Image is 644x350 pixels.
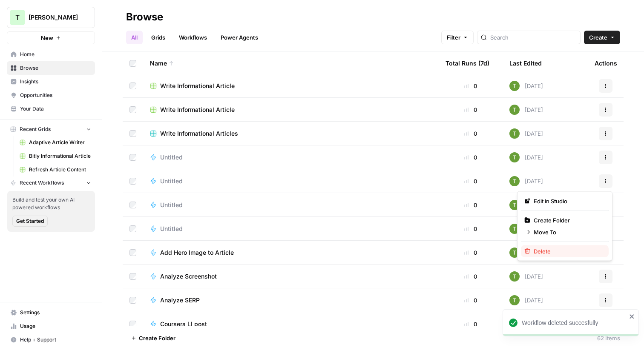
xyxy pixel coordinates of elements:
a: Write Informational Articles [150,129,432,138]
span: Your Data [20,105,91,113]
div: 0 [446,296,496,304]
img: yba7bbzze900hr86j8rqqvfn473j [509,105,520,115]
div: 0 [446,248,496,257]
button: Create Folder [126,331,181,345]
span: Untitled [160,225,183,233]
div: [DATE] [509,152,543,162]
span: Coursera LI post [160,320,207,328]
button: New [7,31,95,44]
a: Adaptive Article Writer [16,136,95,149]
span: Adaptive Article Writer [29,139,91,146]
span: Add Hero Image to Article [160,248,234,257]
a: All [126,31,143,44]
img: yba7bbzze900hr86j8rqqvfn473j [509,224,520,234]
div: Total Runs (7d) [446,51,489,75]
div: [DATE] [509,224,543,234]
span: Opportunities [20,91,91,99]
div: Browse [126,10,163,24]
a: Bitly Informational Article [16,149,95,163]
div: Last Edited [509,51,542,75]
span: Recent Workflows [20,179,64,187]
div: [DATE] [509,200,543,210]
span: Usage [20,322,91,330]
div: [DATE] [509,295,543,305]
div: [DATE] [509,81,543,91]
img: yba7bbzze900hr86j8rqqvfn473j [509,200,520,210]
span: Bitly Informational Article [29,152,91,160]
a: Refresh Article Content [16,163,95,176]
div: 0 [446,105,496,114]
button: Filter [441,31,474,44]
button: Help + Support [7,333,95,347]
span: Get Started [16,217,44,225]
a: Browse [7,61,95,75]
a: Coursera LI post [150,320,432,328]
a: Write Informational Article [150,105,432,114]
div: 62 Items [597,334,620,342]
a: Workflows [174,31,212,44]
span: Home [20,51,91,58]
button: Get Started [12,216,48,227]
span: Filter [447,33,460,42]
a: Home [7,48,95,61]
a: Settings [7,306,95,319]
span: Create Folder [139,334,175,342]
span: Write Informational Articles [160,129,238,138]
div: Workflow deleted succesfully [522,319,627,327]
div: [DATE] [509,271,543,282]
img: yba7bbzze900hr86j8rqqvfn473j [509,81,520,91]
img: yba7bbzze900hr86j8rqqvfn473j [509,248,520,258]
img: yba7bbzze900hr86j8rqqvfn473j [509,128,520,139]
a: Power Agents [216,31,263,44]
span: Untitled [160,201,183,209]
a: Add Hero Image to Article [150,248,432,257]
span: [PERSON_NAME] [29,13,80,22]
button: close [629,313,635,320]
span: Analyze SERP [160,296,200,304]
button: Recent Workflows [7,176,95,189]
a: Write Informational Article [150,82,432,90]
div: 0 [446,272,496,281]
span: Analyze Screenshot [160,272,217,281]
button: Workspace: Travis Demo [7,7,95,28]
img: yba7bbzze900hr86j8rqqvfn473j [509,176,520,186]
div: 0 [446,320,496,328]
span: Refresh Article Content [29,166,91,174]
span: T [15,12,20,23]
a: Insights [7,75,95,88]
div: [DATE] [509,105,543,115]
span: Create Folder [534,216,602,225]
a: Your Data [7,102,95,116]
span: Build and test your own AI powered workflows [12,196,90,211]
a: Analyze SERP [150,296,432,304]
div: 0 [446,177,496,185]
span: Untitled [160,177,183,185]
div: 0 [446,225,496,233]
div: [DATE] [509,248,543,258]
span: Delete [534,247,602,256]
button: Create [584,31,620,44]
div: Name [150,51,432,75]
a: Untitled [150,153,432,162]
span: Recent Grids [20,125,51,133]
span: Untitled [160,153,183,162]
div: [DATE] [509,128,543,139]
div: 0 [446,129,496,138]
span: Write Informational Article [160,105,235,114]
span: Help + Support [20,336,91,344]
a: Untitled [150,201,432,209]
span: Write Informational Article [160,82,235,90]
span: Settings [20,309,91,316]
span: Browse [20,64,91,72]
a: Usage [7,319,95,333]
div: Actions [595,51,617,75]
div: 0 [446,201,496,209]
a: Analyze Screenshot [150,272,432,281]
img: yba7bbzze900hr86j8rqqvfn473j [509,152,520,162]
a: Grids [146,31,170,44]
span: Insights [20,78,91,85]
div: 0 [446,82,496,90]
span: New [41,34,53,42]
a: Untitled [150,225,432,233]
a: Untitled [150,177,432,185]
